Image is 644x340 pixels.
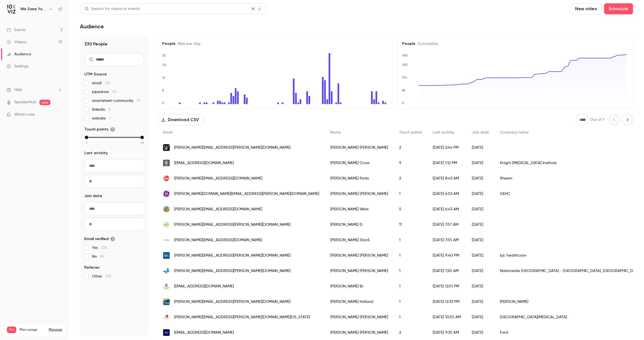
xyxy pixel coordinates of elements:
[427,202,466,217] div: [DATE] 6:43 AM
[325,263,394,279] div: [PERSON_NAME] [PERSON_NAME]
[466,171,494,186] div: [DATE]
[427,171,466,186] div: [DATE] 8:43 AM
[92,98,140,104] span: smartsheet-community
[85,136,88,139] div: min
[174,299,291,305] span: [PERSON_NAME][EMAIL_ADDRESS][PERSON_NAME][DOMAIN_NAME]
[162,88,164,92] text: 8
[92,80,110,86] span: email
[466,186,494,202] div: [DATE]
[162,101,164,105] text: 0
[325,279,394,294] div: [PERSON_NAME] Br
[394,309,427,325] div: 1
[174,237,262,243] span: [PERSON_NAME][EMAIL_ADDRESS][DOMAIN_NAME]
[86,140,87,145] span: 1
[427,309,466,325] div: [DATE] 10:55 AM
[92,254,104,259] span: No
[325,186,394,202] div: [PERSON_NAME] [PERSON_NAME]
[402,101,404,105] text: 0
[163,268,170,274] img: nationwidechildrens.org
[325,171,394,186] div: [PERSON_NAME] Parks
[174,145,291,151] span: [PERSON_NAME][EMAIL_ADDRESS][PERSON_NAME][DOMAIN_NAME]
[175,42,201,46] span: New per day
[92,107,111,112] span: linkedin
[84,127,115,132] span: Touch points
[163,191,170,197] img: gehealthcare.com
[163,283,170,290] img: ksbe.edu
[7,327,16,333] span: Pro
[14,99,36,105] a: SpeakerHub
[105,81,110,85] span: 125
[466,294,494,309] div: [DATE]
[163,298,170,305] img: dmschools.org
[140,136,144,139] div: max
[394,186,427,202] div: 1
[325,309,394,325] div: [PERSON_NAME] [PERSON_NAME]
[402,53,408,57] text: 340
[112,90,117,94] span: 55
[137,99,140,103] span: 15
[466,202,494,217] div: [DATE]
[325,140,394,155] div: [PERSON_NAME] [PERSON_NAME]
[427,217,466,232] div: [DATE] 7:57 AM
[325,294,394,309] div: [PERSON_NAME] Holland
[427,232,466,248] div: [DATE] 7:55 AM
[174,191,319,197] span: [PERSON_NAME][DOMAIN_NAME][EMAIL_ADDRESS][PERSON_NAME][DOMAIN_NAME]
[7,27,26,33] div: Events
[394,217,427,232] div: 11
[141,140,144,145] span: 13
[466,279,494,294] div: [DATE]
[7,51,31,57] div: Audience
[466,155,494,171] div: [DATE]
[80,23,104,30] h1: Audience
[427,140,466,155] div: [DATE] 2:44 PM
[394,155,427,171] div: 9
[466,217,494,232] div: [DATE]
[7,333,17,338] p: Videos
[325,232,394,248] div: [PERSON_NAME] Starå
[174,330,234,336] span: [EMAIL_ADDRESS][DOMAIN_NAME]
[325,248,394,263] div: [PERSON_NAME] [PERSON_NAME]
[415,42,438,46] span: Cumulative
[20,328,45,332] span: Plan usage
[84,217,144,231] input: To
[109,116,110,120] span: 1
[174,176,262,181] span: [PERSON_NAME][EMAIL_ADDRESS][DOMAIN_NAME]
[52,334,54,337] span: 19
[163,329,170,336] img: ford.com
[330,130,341,134] span: Name
[174,268,291,274] span: [PERSON_NAME][EMAIL_ADDRESS][PERSON_NAME][DOMAIN_NAME]
[84,159,144,172] input: From
[20,6,46,12] h6: We Save You Time!
[604,3,633,14] button: Schedule
[402,88,406,92] text: 85
[164,222,169,227] span: HD
[394,263,427,279] div: 1
[92,116,110,121] span: website
[174,314,310,320] span: [PERSON_NAME][EMAIL_ADDRESS][PERSON_NAME][DOMAIN_NAME][US_STATE]
[163,314,170,320] img: hci.utah.edu
[174,253,291,259] span: [PERSON_NAME][EMAIL_ADDRESS][PERSON_NAME][DOMAIN_NAME]
[402,41,628,47] h5: People
[84,175,144,188] input: To
[14,87,22,93] span: Help
[14,112,35,118] span: What's new
[174,160,234,166] span: [EMAIL_ADDRESS][DOMAIN_NAME]
[162,53,166,57] text: 32
[174,206,262,212] span: [PERSON_NAME][EMAIL_ADDRESS][DOMAIN_NAME]
[163,144,170,151] img: hoeferwelker.com
[466,309,494,325] div: [DATE]
[402,63,408,67] text: 255
[163,160,170,166] img: ohsu.edu
[433,130,454,134] span: Last activity
[56,112,62,117] iframe: Noticeable Trigger
[7,39,26,45] div: Videos
[163,130,172,134] span: Email
[427,279,466,294] div: [DATE] 12:51 PM
[92,274,111,279] span: Other
[162,41,388,47] h5: People
[500,130,529,134] span: Company name
[590,117,604,123] p: Out of 7
[394,279,427,294] div: 1
[158,114,204,125] button: Download CSV
[427,294,466,309] div: [DATE] 12:33 PM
